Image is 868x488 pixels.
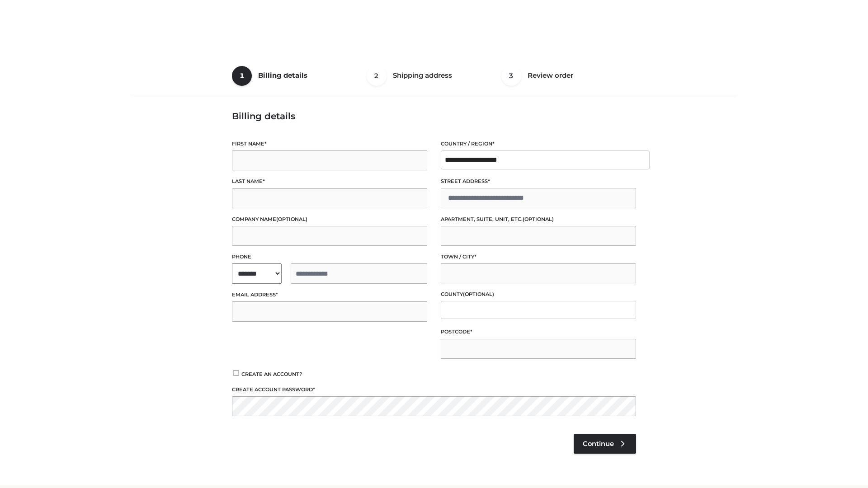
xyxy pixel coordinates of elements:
label: Create account password [232,385,636,394]
label: Country / Region [441,140,636,148]
label: First name [232,140,427,148]
label: Apartment, suite, unit, etc. [441,215,636,224]
span: 2 [367,66,387,86]
label: County [441,290,636,299]
span: (optional) [523,216,554,222]
span: Review order [528,71,573,80]
span: (optional) [276,216,307,222]
label: Street address [441,177,636,186]
span: Shipping address [393,71,452,80]
label: Company name [232,215,427,224]
label: Postcode [441,328,636,336]
span: Billing details [258,71,307,80]
input: Create an account? [232,370,240,376]
span: 3 [501,66,521,86]
span: 1 [232,66,252,86]
h3: Billing details [232,111,636,122]
span: Continue [583,440,614,448]
label: Last name [232,177,427,186]
span: Create an account? [241,371,302,377]
label: Email address [232,291,427,299]
a: Continue [574,434,636,454]
label: Town / City [441,253,636,261]
label: Phone [232,253,427,261]
span: (optional) [463,291,494,297]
